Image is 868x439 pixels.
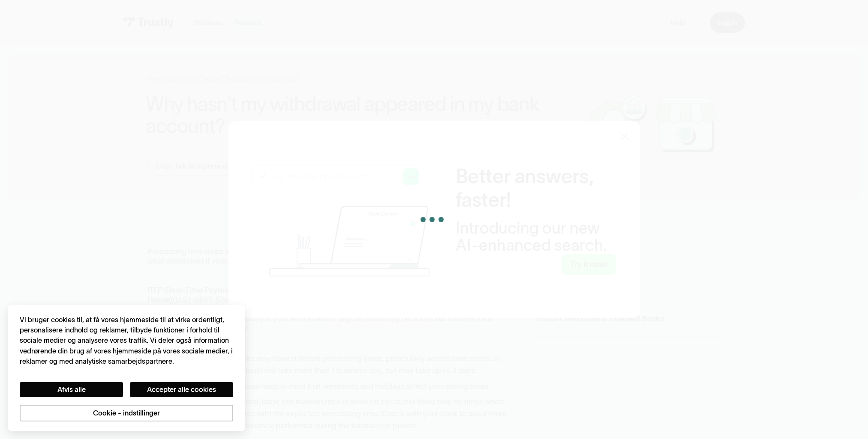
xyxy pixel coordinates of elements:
button: Afvis alle [20,382,123,397]
div: Privatliv [20,314,233,421]
button: Cookie - indstillinger [20,405,233,421]
div: Vi bruger cookies til, at få vores hjemmeside til at virke ordentligt, personalisere indhold og r... [20,314,233,366]
button: Accepter alle cookies [130,382,233,397]
div: Cookie banner [8,305,245,431]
